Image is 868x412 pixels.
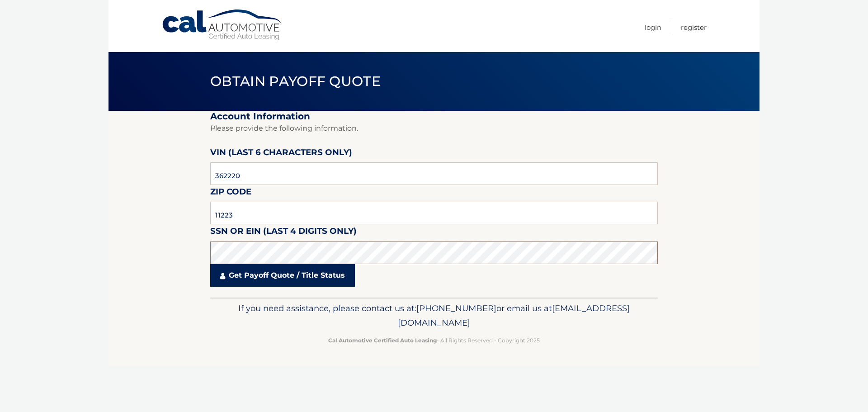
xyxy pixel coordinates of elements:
[681,20,707,35] a: Register
[216,336,652,345] p: - All Rights Reserved - Copyright 2025
[210,73,381,90] span: Obtain Payoff Quote
[210,111,658,122] h2: Account Information
[210,224,357,241] label: SSN or EIN (last 4 digits only)
[210,264,355,287] a: Get Payoff Quote / Title Status
[210,146,352,162] label: VIN (last 6 characters only)
[645,20,661,35] a: Login
[216,301,652,330] p: If you need assistance, please contact us at: or email us at
[161,9,283,41] a: Cal Automotive
[328,337,437,344] strong: Cal Automotive Certified Auto Leasing
[210,122,658,135] p: Please provide the following information.
[416,303,496,313] span: [PHONE_NUMBER]
[210,185,251,202] label: Zip Code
